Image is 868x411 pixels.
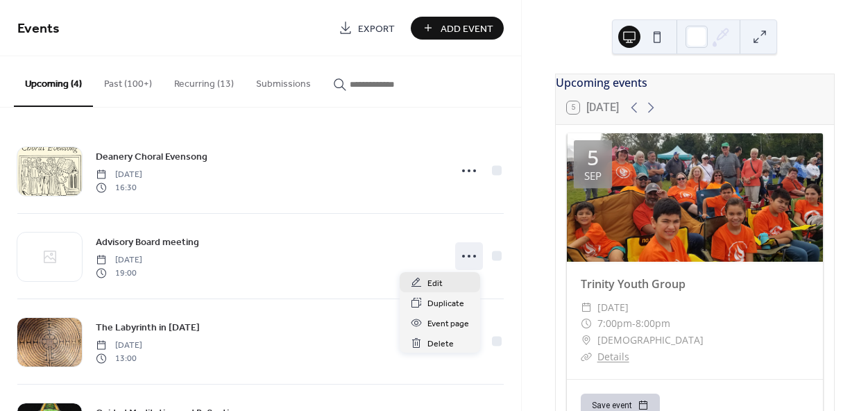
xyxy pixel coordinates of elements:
[93,56,163,106] button: Past (100+)
[411,17,504,40] button: Add Event
[597,332,704,349] span: [DEMOGRAPHIC_DATA]
[96,169,142,181] span: [DATE]
[584,171,602,181] div: Sep
[632,315,636,332] span: -
[96,352,142,364] span: 13:00
[556,74,834,91] div: Upcoming events
[96,234,199,250] a: Advisory Board meeting
[96,321,200,335] span: The Labyrinth in [DATE]
[427,337,454,351] span: Delete
[358,22,395,36] span: Export
[427,317,469,331] span: Event page
[96,235,199,250] span: Advisory Board meeting
[17,15,60,42] span: Events
[14,56,93,107] button: Upcoming (4)
[597,299,629,316] span: [DATE]
[96,319,200,335] a: The Labyrinth in [DATE]
[163,56,245,106] button: Recurring (13)
[636,315,670,332] span: 8:00pm
[96,339,142,352] span: [DATE]
[427,276,443,291] span: Edit
[96,150,207,165] span: Deanery Choral Evensong
[587,147,599,168] div: 5
[96,267,142,279] span: 19:00
[245,56,322,106] button: Submissions
[96,181,142,194] span: 16:30
[581,276,686,292] a: Trinity Youth Group
[597,315,632,332] span: 7:00pm
[581,349,592,365] div: ​
[441,22,493,36] span: Add Event
[581,299,592,316] div: ​
[96,254,142,267] span: [DATE]
[96,149,207,165] a: Deanery Choral Evensong
[427,296,464,311] span: Duplicate
[581,315,592,332] div: ​
[581,332,592,349] div: ​
[597,350,629,363] a: Details
[328,17,405,40] a: Export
